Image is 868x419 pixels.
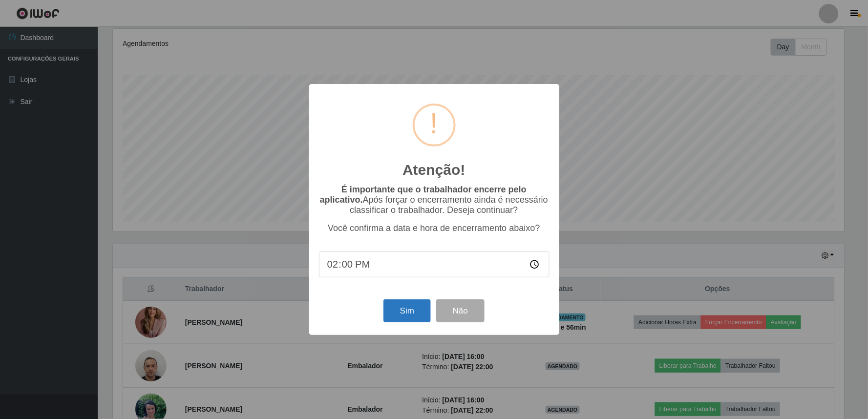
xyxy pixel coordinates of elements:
[383,299,431,322] button: Sim
[436,299,485,322] button: Não
[320,185,527,205] b: É importante que o trabalhador encerre pelo aplicativo.
[319,185,550,215] p: Após forçar o encerramento ainda é necessário classificar o trabalhador. Deseja continuar?
[402,161,465,179] h2: Atenção!
[319,223,550,233] p: Você confirma a data e hora de encerramento abaixo?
